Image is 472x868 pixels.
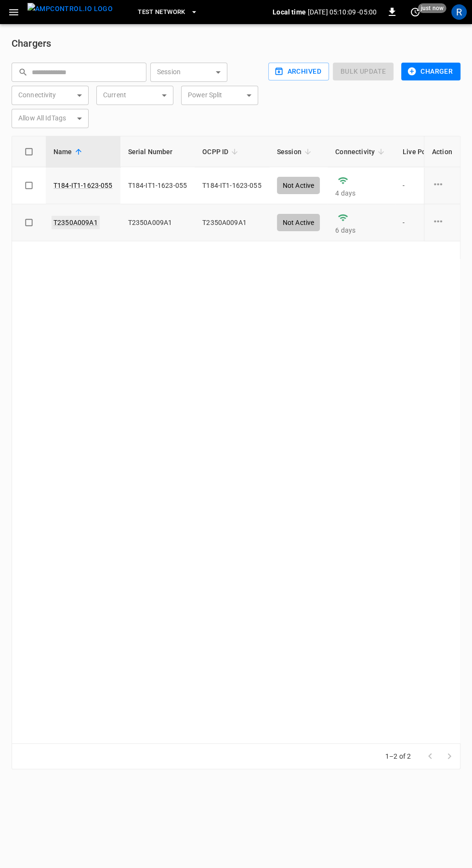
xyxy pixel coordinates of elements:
[120,136,195,167] th: Serial Number
[134,3,201,22] button: Test Network
[395,167,458,204] td: -
[424,136,460,167] th: Action
[335,188,387,198] p: 4 days
[12,36,460,51] h6: Chargers
[268,63,329,80] button: Archived
[120,204,195,241] td: T2350A009A1
[53,146,85,158] span: Name
[195,167,269,204] td: T184-IT1-1623-055
[195,204,269,241] td: T2350A009A1
[277,214,320,231] div: Not Active
[451,4,467,20] div: profile-icon
[335,225,387,235] p: 6 days
[403,146,450,158] span: Live Power
[138,7,185,18] span: Test Network
[407,4,423,20] button: set refresh interval
[277,177,320,194] div: Not Active
[120,167,195,204] td: T184-IT1-1623-055
[395,204,458,241] td: -
[401,63,460,80] button: Charger
[418,3,446,13] span: just now
[202,146,241,158] span: OCPP ID
[385,751,411,761] p: 1–2 of 2
[335,146,387,158] span: Connectivity
[53,181,113,190] a: T184-IT1-1623-055
[308,7,377,17] p: [DATE] 05:10:09 -05:00
[277,146,314,158] span: Session
[27,3,113,15] img: ampcontrol.io logo
[273,7,306,17] p: Local time
[432,215,452,230] div: charge point options
[52,216,100,229] a: T2350A009A1
[432,178,452,193] div: charge point options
